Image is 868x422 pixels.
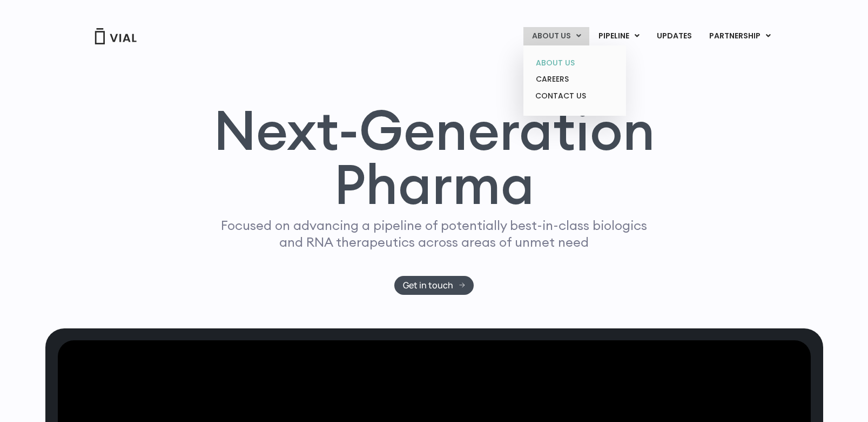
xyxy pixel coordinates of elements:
[590,27,648,45] a: PIPELINEMenu Toggle
[527,88,622,105] a: CONTACT US
[523,27,589,45] a: ABOUT USMenu Toggle
[200,103,668,212] h1: Next-Generation Pharma
[701,27,779,45] a: PARTNERSHIPMenu Toggle
[648,27,700,45] a: UPDATES
[403,281,453,289] span: Get in touch
[527,55,622,71] a: ABOUT US
[527,71,622,88] a: CAREERS
[394,276,474,295] a: Get in touch
[94,28,137,44] img: Vial Logo
[217,217,652,250] p: Focused on advancing a pipeline of potentially best-in-class biologics and RNA therapeutics acros...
